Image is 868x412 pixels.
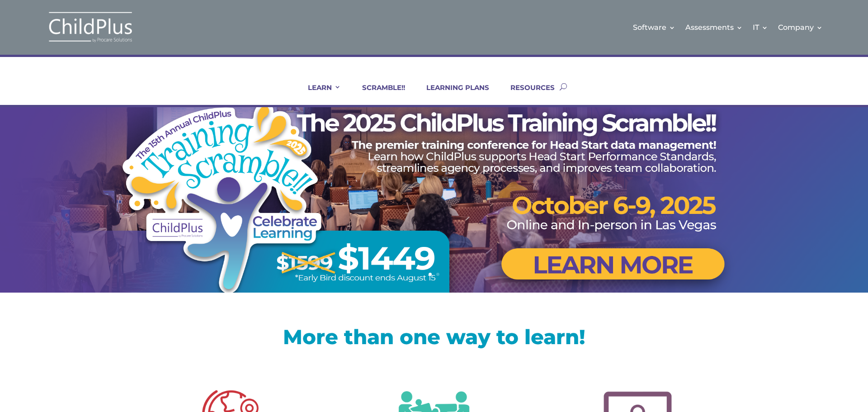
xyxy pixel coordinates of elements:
[297,83,341,105] a: LEARN
[499,83,555,105] a: RESOURCES
[778,9,823,46] a: Company
[415,83,489,105] a: LEARNING PLANS
[145,327,723,351] h1: More than one way to learn!
[753,9,768,46] a: IT
[436,273,439,276] a: 2
[351,83,405,105] a: SCRAMBLE!!
[429,273,432,276] a: 1
[685,9,743,46] a: Assessments
[633,9,675,46] a: Software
